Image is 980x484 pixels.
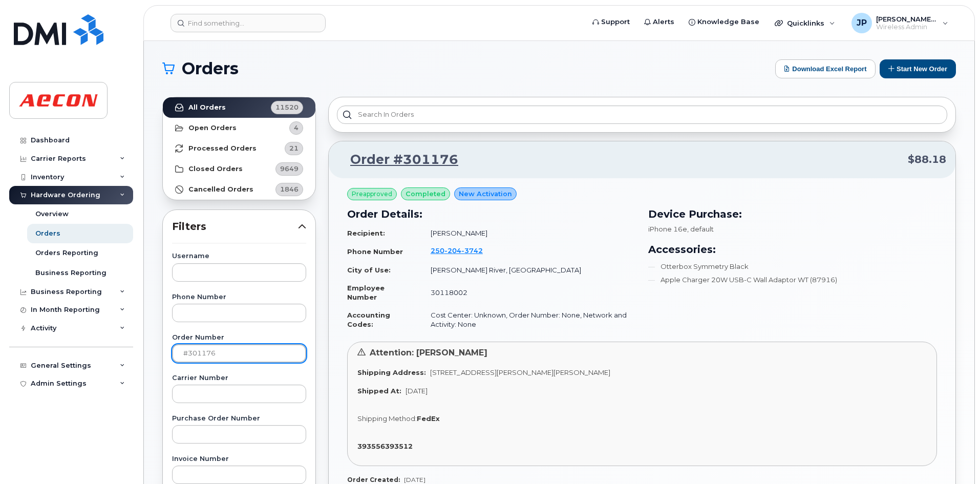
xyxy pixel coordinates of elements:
[459,189,512,199] span: New Activation
[648,225,687,233] span: iPhone 16e
[444,246,461,255] span: 204
[406,387,428,395] span: [DATE]
[347,247,403,256] strong: Phone Number
[404,476,425,483] span: [DATE]
[431,246,483,255] span: 250
[294,123,299,133] span: 4
[687,225,714,233] span: , default
[357,442,417,450] a: 393556393512
[417,414,440,423] strong: FedEx
[163,159,315,179] a: Closed Orders9649
[337,106,947,124] input: Search in orders
[421,224,636,242] td: [PERSON_NAME]
[182,61,239,76] span: Orders
[347,229,385,237] strong: Recipient:
[188,185,253,194] strong: Cancelled Orders
[357,414,417,423] span: Shipping Method:
[172,219,298,234] span: Filters
[188,144,257,153] strong: Processed Orders
[357,442,413,450] strong: 393556393512
[908,152,946,167] span: $88.18
[357,387,401,395] strong: Shipped At:
[648,206,937,222] h3: Device Purchase:
[172,456,306,462] label: Invoice Number
[163,97,315,118] a: All Orders11520
[163,138,315,159] a: Processed Orders21
[188,165,243,173] strong: Closed Orders
[347,476,400,483] strong: Order Created:
[421,279,636,306] td: 30118002
[648,262,937,271] li: Otterbox Symmetry Black
[172,294,306,301] label: Phone Number
[421,306,636,333] td: Cost Center: Unknown, Order Number: None, Network and Activity: None
[188,124,237,132] strong: Open Orders
[775,59,876,78] button: Download Excel Report
[648,242,937,257] h3: Accessories:
[172,375,306,382] label: Carrier Number
[352,190,392,199] span: Preapproved
[280,184,299,194] span: 1846
[421,261,636,279] td: [PERSON_NAME] River, [GEOGRAPHIC_DATA]
[347,206,636,222] h3: Order Details:
[338,151,458,169] a: Order #301176
[172,415,306,422] label: Purchase Order Number
[370,348,487,357] span: Attention: [PERSON_NAME]
[163,118,315,138] a: Open Orders4
[357,368,426,376] strong: Shipping Address:
[289,143,299,153] span: 21
[347,311,390,329] strong: Accounting Codes:
[347,284,385,302] strong: Employee Number
[880,59,956,78] button: Start New Order
[406,189,445,199] span: completed
[163,179,315,200] a: Cancelled Orders1846
[280,164,299,174] span: 9649
[347,266,391,274] strong: City of Use:
[188,103,226,112] strong: All Orders
[461,246,483,255] span: 3742
[430,368,610,376] span: [STREET_ADDRESS][PERSON_NAME][PERSON_NAME]
[275,102,299,112] span: 11520
[172,253,306,260] label: Username
[648,275,937,285] li: Apple Charger 20W USB-C Wall Adaptor WT (87916)
[172,334,306,341] label: Order Number
[431,246,495,255] a: 2502043742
